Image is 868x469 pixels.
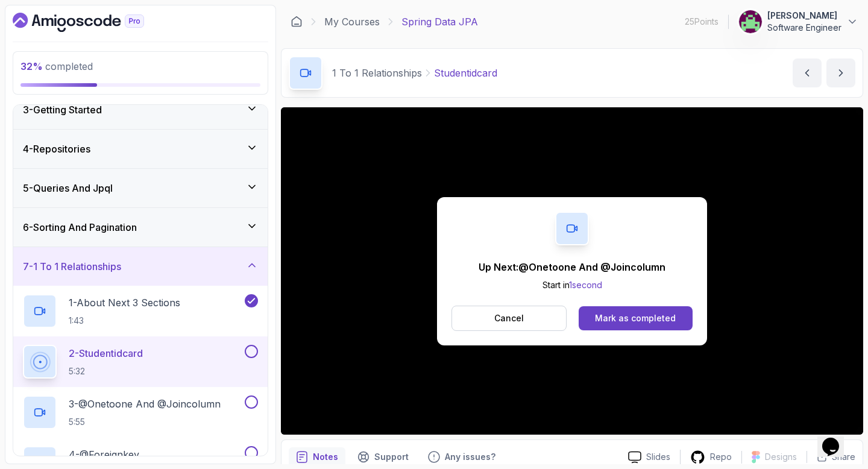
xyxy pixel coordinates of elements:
h3: 3 - Getting Started [23,102,102,117]
p: [PERSON_NAME] [767,10,841,22]
button: 7-1 To 1 Relationships [13,247,268,286]
h3: 6 - Sorting And Pagination [23,220,137,234]
iframe: 2 - StudentIdCard [281,107,863,435]
h3: 4 - Repositories [23,142,90,156]
a: Repo [681,450,741,465]
button: next content [826,58,855,87]
p: 4 - @Foreignkey [69,447,139,462]
p: Cancel [494,312,524,324]
button: 6-Sorting And Pagination [13,208,268,247]
a: Dashboard [13,13,172,32]
p: 25 Points [685,16,719,28]
p: 1:43 [69,315,180,327]
span: 1 second [569,280,602,290]
a: Dashboard [291,16,303,28]
p: Repo [710,451,732,463]
button: previous content [793,58,822,87]
p: Start in [479,279,665,291]
button: Feedback button [421,447,503,467]
p: 5:55 [69,416,221,428]
p: Up Next: @Onetoone And @Joincolumn [479,260,665,274]
button: Cancel [451,306,567,331]
p: 2 - Studentidcard [69,346,143,360]
button: Share [807,451,855,463]
button: 2-Studentidcard5:32 [23,345,258,379]
p: 5:32 [69,365,143,377]
span: completed [20,60,93,72]
button: 3-Getting Started [13,90,268,129]
button: Support button [350,447,416,467]
p: 3 - @Onetoone And @Joincolumn [69,397,221,411]
img: user profile image [739,10,762,33]
button: notes button [289,447,345,467]
h3: 7 - 1 To 1 Relationships [23,259,121,274]
button: 5-Queries And Jpql [13,169,268,207]
p: Spring Data JPA [401,14,478,29]
p: Studentidcard [434,66,497,80]
button: user profile image[PERSON_NAME]Software Engineer [738,10,858,34]
p: Designs [765,451,797,463]
p: Slides [646,451,670,463]
a: My Courses [324,14,380,29]
button: 3-@Onetoone And @Joincolumn5:55 [23,395,258,429]
p: Support [374,451,409,463]
p: Share [832,451,855,463]
p: Any issues? [445,451,495,463]
button: 1-About Next 3 Sections1:43 [23,294,258,328]
button: 4-Repositories [13,130,268,168]
h3: 5 - Queries And Jpql [23,181,113,195]
button: Mark as completed [579,306,693,330]
span: 32 % [20,60,43,72]
p: 1 To 1 Relationships [332,66,422,80]
p: 1 - About Next 3 Sections [69,295,180,310]
iframe: chat widget [817,421,856,457]
p: Notes [313,451,338,463]
a: Slides [618,451,680,464]
p: Software Engineer [767,22,841,34]
div: Mark as completed [595,312,676,324]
